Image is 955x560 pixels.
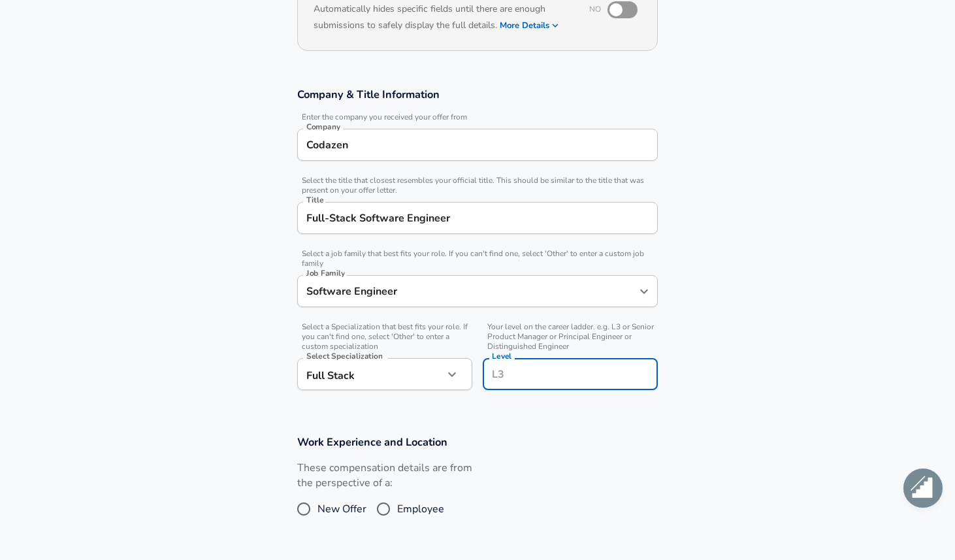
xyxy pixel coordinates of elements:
span: New Offer [317,501,366,517]
div: Open chat [903,469,943,508]
input: Software Engineer [303,208,652,228]
label: Job Family [306,269,345,277]
button: More Details [500,16,560,35]
span: No [589,4,601,14]
label: Company [306,123,340,131]
label: Select Specialization [306,352,382,360]
label: Title [306,196,323,204]
h3: Company & Title Information [297,87,658,102]
button: Open [635,282,653,301]
h3: Work Experience and Location [297,435,658,450]
input: L3 [489,364,652,384]
label: Level [492,352,511,360]
label: These compensation details are from the perspective of a: [297,461,472,491]
input: Google [303,135,652,155]
h6: Automatically hides specific fields until there are enough submissions to safely display the full... [314,2,572,35]
span: Your level on the career ladder. e.g. L3 or Senior Product Manager or Principal Engineer or Disti... [483,322,658,352]
input: Software Engineer [303,281,632,301]
span: Select the title that closest resembles your official title. This should be similar to the title ... [297,176,658,195]
span: Employee [397,501,444,517]
span: Select a job family that best fits your role. If you can't find one, select 'Other' to enter a cu... [297,249,658,269]
div: Full Stack [297,358,444,390]
span: Enter the company you received your offer from [297,112,658,122]
span: Select a Specialization that best fits your role. If you can't find one, select 'Other' to enter ... [297,322,472,352]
